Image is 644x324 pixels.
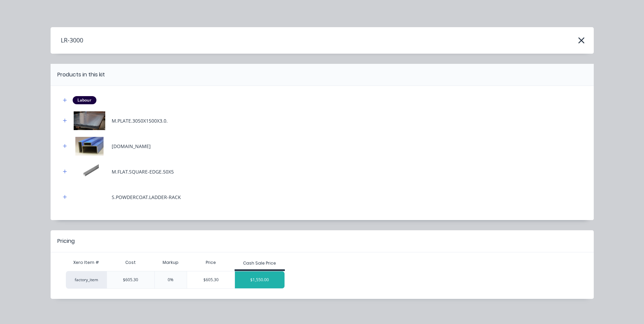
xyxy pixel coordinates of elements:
div: $605.30 [187,271,235,288]
div: Pricing [57,237,75,245]
div: M.FLAT.SQUARE-EDGE.50X5 [112,168,174,175]
div: 0% [154,271,187,289]
div: Labour [73,96,96,104]
div: M.PLATE.3050X1500X3.0. [112,117,168,124]
div: $1,550.00 [235,271,284,288]
div: Cash Sale Price [243,260,276,266]
div: S.POWDERCOAT.LADDER-RACK [112,194,181,201]
div: Markup [154,256,187,269]
div: [DOMAIN_NAME] [112,143,151,150]
img: M.RHS.40X40X2.BLUE [73,137,107,156]
div: Price [187,256,235,269]
div: $605.30 [107,271,154,289]
img: M.PLATE.3050X1500X3.0. [73,111,107,130]
h4: LR-3000 [51,34,83,47]
div: Products in this kit [57,71,105,79]
div: Xero Item # [66,256,107,269]
div: factory_item [66,271,107,289]
div: Cost [107,256,154,269]
img: M.FLAT.SQUARE-EDGE.50X5 [73,162,107,181]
